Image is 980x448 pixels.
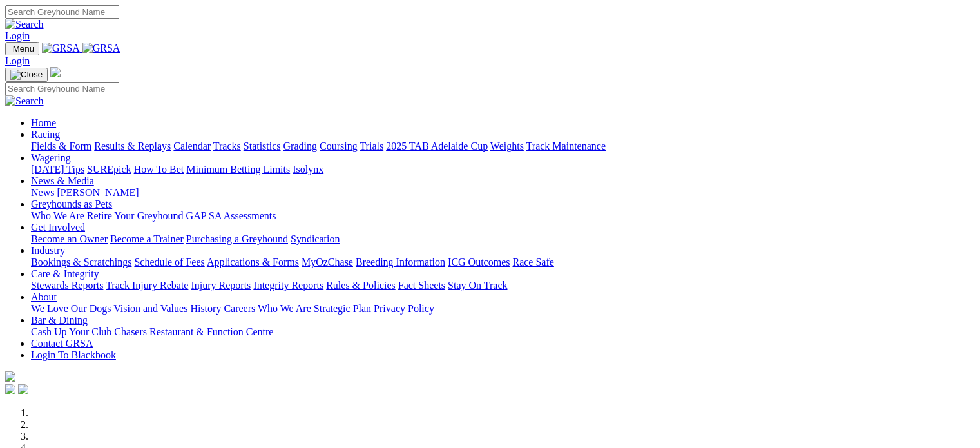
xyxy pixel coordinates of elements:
a: Track Injury Rebate [106,280,188,291]
img: Search [5,95,44,107]
a: Cash Up Your Club [31,326,111,337]
a: Login To Blackbook [31,349,116,360]
div: Racing [31,141,975,152]
a: Stewards Reports [31,280,103,291]
a: How To Bet [134,164,184,175]
a: We Love Our Dogs [31,303,111,314]
a: Greyhounds as Pets [31,199,112,209]
input: Search [5,82,119,95]
a: Racing [31,129,60,140]
a: 2025 TAB Adelaide Cup [386,141,488,151]
div: Greyhounds as Pets [31,210,975,222]
a: Breeding Information [356,257,445,268]
a: Schedule of Fees [134,257,204,268]
span: Menu [13,44,34,54]
a: Get Involved [31,222,85,233]
a: [PERSON_NAME] [57,187,139,198]
a: Contact GRSA [31,338,93,349]
a: Applications & Forms [207,257,299,268]
img: logo-grsa-white.png [50,67,61,77]
button: Toggle navigation [5,42,39,55]
a: Become a Trainer [110,233,184,244]
a: Rules & Policies [326,280,396,291]
img: facebook.svg [5,384,15,394]
a: Weights [490,141,524,151]
a: Who We Are [31,210,84,221]
a: Injury Reports [191,280,251,291]
div: Get Involved [31,233,975,245]
a: Integrity Reports [253,280,323,291]
a: Retire Your Greyhound [87,210,184,221]
a: Strategic Plan [314,303,371,314]
a: Stay On Track [448,280,507,291]
a: Grading [283,141,317,151]
input: Search [5,5,119,19]
img: GRSA [82,43,120,54]
a: ICG Outcomes [448,257,510,268]
a: Calendar [173,141,211,151]
img: twitter.svg [18,384,28,394]
a: Fact Sheets [398,280,445,291]
a: Results & Replays [94,141,171,151]
a: Race Safe [512,257,553,268]
a: Isolynx [293,164,323,175]
a: Wagering [31,152,71,163]
a: Become an Owner [31,233,108,244]
a: GAP SA Assessments [186,210,276,221]
div: Wagering [31,164,975,175]
a: Login [5,30,30,41]
img: Search [5,19,44,30]
a: [DATE] Tips [31,164,84,175]
a: News [31,187,54,198]
a: Privacy Policy [374,303,434,314]
div: About [31,303,975,315]
button: Toggle navigation [5,68,48,82]
a: Care & Integrity [31,268,99,279]
a: SUREpick [87,164,131,175]
img: logo-grsa-white.png [5,371,15,382]
img: GRSA [42,43,80,54]
a: Statistics [244,141,281,151]
a: Who We Are [258,303,311,314]
div: News & Media [31,187,975,199]
a: Bookings & Scratchings [31,257,131,268]
a: News & Media [31,175,94,186]
a: Track Maintenance [526,141,606,151]
a: Bar & Dining [31,315,88,326]
a: Purchasing a Greyhound [186,233,288,244]
a: Coursing [320,141,358,151]
a: Industry [31,245,65,256]
a: Trials [360,141,383,151]
div: Industry [31,257,975,268]
a: Minimum Betting Limits [186,164,290,175]
a: Tracks [213,141,241,151]
a: About [31,291,57,302]
a: Chasers Restaurant & Function Centre [114,326,273,337]
a: Vision and Values [113,303,187,314]
a: Fields & Form [31,141,91,151]
a: Syndication [291,233,340,244]
a: Careers [224,303,255,314]
div: Bar & Dining [31,326,975,338]
a: Home [31,117,56,128]
img: Close [10,70,43,80]
a: History [190,303,221,314]
a: MyOzChase [302,257,353,268]
a: Login [5,55,30,66]
div: Care & Integrity [31,280,975,291]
